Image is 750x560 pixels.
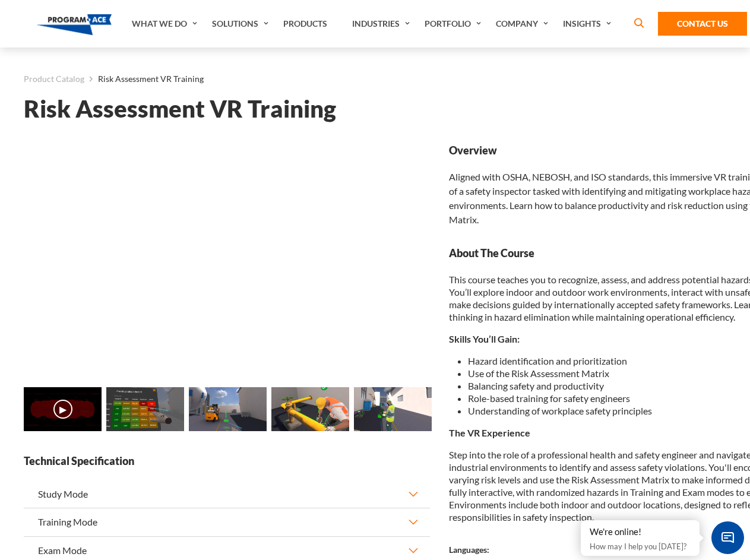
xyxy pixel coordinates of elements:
[24,143,430,372] iframe: Risk Assessment VR Training - Video 0
[24,71,84,87] a: Product Catalog
[24,454,430,469] strong: Technical Specification
[53,400,72,419] button: ▶
[658,12,747,36] a: Contact Us
[106,387,184,431] img: Risk Assessment VR Training - Preview 1
[354,387,432,431] img: Risk Assessment VR Training - Preview 4
[590,526,691,538] div: We're online!
[271,387,349,431] img: Risk Assessment VR Training - Preview 3
[711,521,744,554] span: Chat Widget
[24,508,430,536] button: Training Mode
[189,387,267,431] img: Risk Assessment VR Training - Preview 2
[449,545,489,555] strong: Languages:
[37,14,112,35] img: Program-Ace
[24,480,430,508] button: Study Mode
[590,539,691,553] p: How may I help you [DATE]?
[84,71,204,87] li: Risk Assessment VR Training
[24,387,102,431] img: Risk Assessment VR Training - Video 0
